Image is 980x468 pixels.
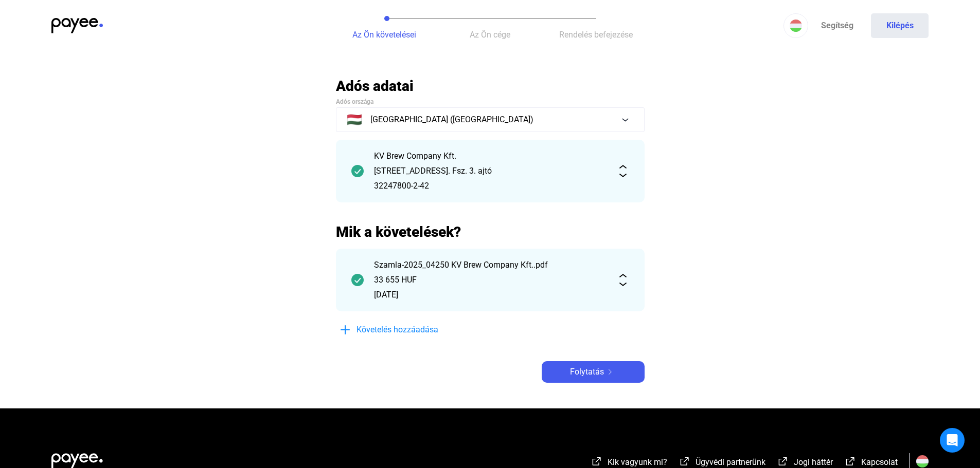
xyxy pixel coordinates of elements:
[844,456,857,466] img: external-link-white
[351,274,364,286] img: checkmark-darker-green-circle
[783,13,808,38] button: HU
[542,361,645,383] button: Folytatásarrow-right-white
[794,457,833,467] span: Jogi háttér
[347,114,362,126] span: 🇭🇺
[570,366,604,378] span: Folytatás
[790,20,802,32] img: HU
[336,223,645,241] h2: Mik a követelések?
[617,165,629,177] img: expand
[871,13,929,38] button: Kilépés
[940,428,965,453] div: Open Intercom Messenger
[336,319,490,341] button: plus-blueKövetelés hozzáadása
[861,457,898,467] span: Kapcsolat
[559,30,633,40] span: Rendelés befejezése
[777,456,789,466] img: external-link-white
[370,114,533,126] span: [GEOGRAPHIC_DATA] ([GEOGRAPHIC_DATA])
[357,324,438,336] span: Követelés hozzáadása
[591,456,603,466] img: external-link-white
[808,13,866,38] a: Segítség
[604,369,616,375] img: arrow-right-white
[336,98,373,105] span: Adós országa
[336,107,645,132] button: 🇭🇺[GEOGRAPHIC_DATA] ([GEOGRAPHIC_DATA])
[608,457,667,467] span: Kik vagyunk mi?
[339,324,351,336] img: plus-blue
[679,456,691,466] img: external-link-white
[374,274,607,286] div: 33 655 HUF
[336,77,645,95] h2: Adós adatai
[617,274,629,286] img: expand
[470,30,510,40] span: Az Ön cége
[351,165,364,177] img: checkmark-darker-green-circle
[374,165,607,177] div: [STREET_ADDRESS]. Fsz. 3. ajtó
[51,18,103,33] img: payee-logo
[916,455,929,467] img: HU.svg
[374,259,607,271] div: Szamla-2025_04250 KV Brew Company Kft..pdf
[374,150,607,162] div: KV Brew Company Kft.
[374,289,607,301] div: [DATE]
[374,180,607,192] div: 32247800-2-42
[696,457,765,467] span: Ügyvédi partnerünk
[352,30,416,40] span: Az Ön követelései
